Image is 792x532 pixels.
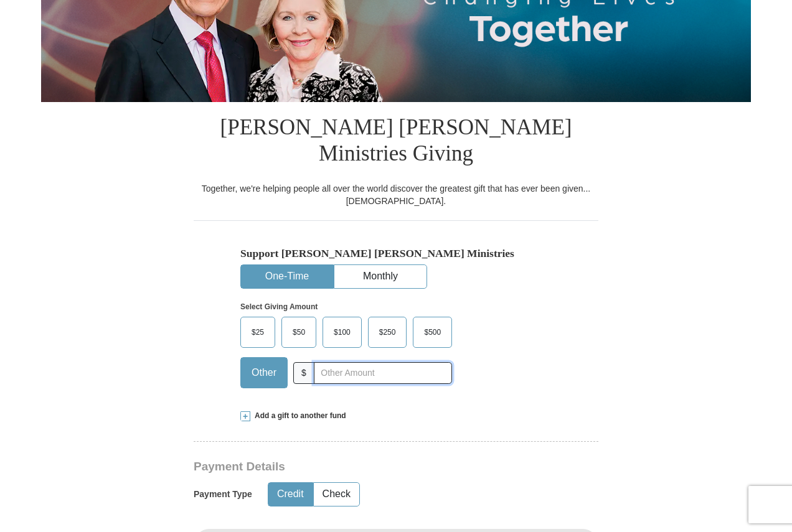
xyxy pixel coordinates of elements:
[194,460,511,474] h3: Payment Details
[373,323,402,342] span: $250
[334,265,427,288] button: Monthly
[268,483,313,506] button: Credit
[286,323,311,342] span: $50
[314,362,452,384] input: Other Amount
[245,323,270,342] span: $25
[240,302,318,311] strong: Select Giving Amount
[241,265,333,288] button: One-Time
[194,102,598,182] h1: [PERSON_NAME] [PERSON_NAME] Ministries Giving
[328,323,357,342] span: $100
[194,489,252,500] h5: Payment Type
[314,483,359,506] button: Check
[245,363,283,382] span: Other
[293,362,314,384] span: $
[240,247,552,260] h5: Support [PERSON_NAME] [PERSON_NAME] Ministries
[194,182,598,207] div: Together, we're helping people all over the world discover the greatest gift that has ever been g...
[250,411,346,421] span: Add a gift to another fund
[418,323,447,342] span: $500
